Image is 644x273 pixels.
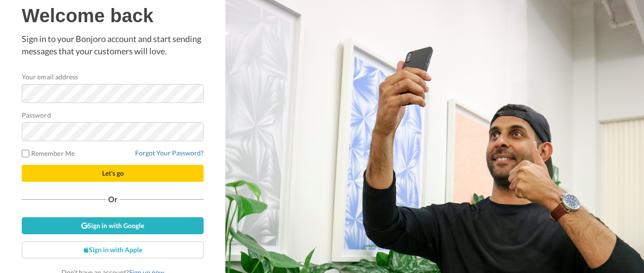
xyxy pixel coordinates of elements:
[106,196,120,203] span: Or
[22,148,75,158] label: Remember Me
[22,110,51,120] label: Password
[22,217,204,234] a: Sign in with Google
[22,150,29,157] input: Remember Me
[22,33,204,57] p: Sign in to your Bonjoro account and start sending messages that your customers will love.
[22,165,204,182] button: Let's go
[135,149,204,157] a: Forgot Your Password?
[22,241,204,258] a: Sign in with Apple
[102,169,124,177] span: Let's go
[22,5,204,26] h1: Welcome back
[22,72,78,82] label: Your email address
